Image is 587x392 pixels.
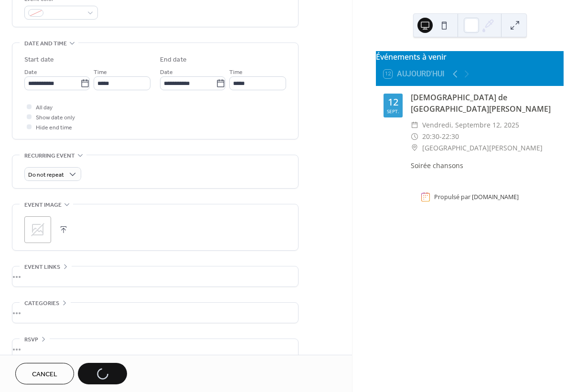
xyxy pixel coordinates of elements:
[24,335,38,345] span: RSVP
[422,119,519,131] span: vendredi, septembre 12, 2025
[36,103,53,113] span: All day
[36,123,72,133] span: Hide end time
[94,67,107,77] span: Time
[32,370,57,380] span: Cancel
[472,193,519,201] a: [DOMAIN_NAME]
[229,67,243,77] span: Time
[439,131,442,142] span: -
[24,262,60,272] span: Event links
[160,67,173,77] span: Date
[411,92,556,115] div: [DEMOGRAPHIC_DATA] de [GEOGRAPHIC_DATA][PERSON_NAME]
[24,151,75,161] span: Recurring event
[387,109,399,114] div: sept.
[376,51,564,63] div: Événements à venir
[24,200,62,210] span: Event image
[388,97,398,107] div: 12
[434,193,519,201] div: Propulsé par
[411,119,418,131] div: ​
[411,160,556,170] div: Soirée chansons
[12,339,298,359] div: •••
[36,113,75,123] span: Show date only
[12,303,298,323] div: •••
[160,55,187,65] div: End date
[411,131,418,142] div: ​
[24,55,54,65] div: Start date
[12,266,298,286] div: •••
[442,131,459,142] span: 22:30
[15,363,74,384] button: Cancel
[24,298,59,308] span: Categories
[24,67,37,77] span: Date
[24,39,67,49] span: Date and time
[422,131,439,142] span: 20:30
[422,142,543,154] span: [GEOGRAPHIC_DATA][PERSON_NAME]
[28,170,64,180] span: Do not repeat
[411,142,418,154] div: ​
[24,216,51,243] div: ;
